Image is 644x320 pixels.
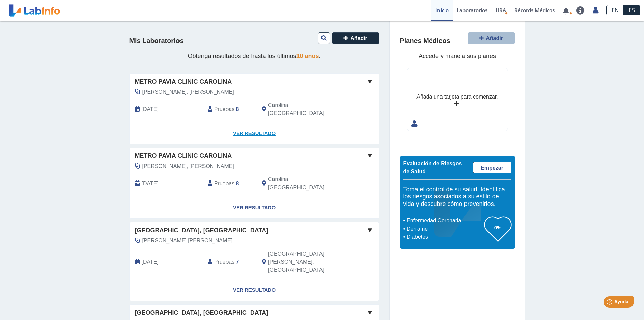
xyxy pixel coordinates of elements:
span: Añadir [350,35,367,41]
b: 7 [236,259,239,265]
div: : [202,101,257,118]
h4: Mis Laboratorios [129,37,184,45]
span: Pruebas [214,105,234,113]
a: Ver Resultado [130,279,379,301]
a: Ver Resultado [130,197,379,218]
span: Pruebas [214,179,234,188]
span: Padilla Ortiz, Jose [142,162,234,170]
span: Obtenga resultados de hasta los últimos . [188,52,320,59]
span: Empezar [481,165,503,171]
h3: 0% [484,223,511,232]
span: Evaluación de Riesgos de Salud [403,161,462,174]
iframe: Help widget launcher [584,294,637,313]
span: Padilla Ortiz, Jose [142,88,234,96]
span: 2025-08-20 [142,105,159,113]
span: [GEOGRAPHIC_DATA], [GEOGRAPHIC_DATA] [135,308,268,317]
div: : [202,250,257,274]
li: Derrame [405,225,484,233]
span: 2024-01-10 [142,258,159,266]
a: Empezar [473,162,511,173]
span: San Juan, PR [268,250,343,274]
span: 2025-03-10 [142,179,159,188]
a: ES [624,5,640,15]
span: Añadir [486,35,503,41]
button: Añadir [332,32,379,44]
span: 10 años [296,52,319,59]
span: Metro Pavia Clinic Carolina [135,77,232,86]
b: 8 [236,180,239,186]
div: Añada una tarjeta para comenzar. [416,93,498,101]
h5: Toma el control de su salud. Identifica los riesgos asociados a su estilo de vida y descubre cómo... [403,186,511,208]
span: [GEOGRAPHIC_DATA], [GEOGRAPHIC_DATA] [135,226,268,235]
span: Metro Pavia Clinic Carolina [135,151,232,161]
b: 8 [236,106,239,112]
span: Carolina, PR [268,101,343,118]
li: Enfermedad Coronaria [405,217,484,225]
li: Diabetes [405,233,484,241]
span: Ambert Valderrama, Luis [142,237,233,245]
a: EN [606,5,624,15]
button: Añadir [468,32,515,44]
span: Carolina, PR [268,175,343,192]
span: Accede y maneja sus planes [419,52,496,59]
span: HRA [496,7,506,14]
div: : [202,175,257,192]
span: Pruebas [214,258,234,266]
a: Ver Resultado [130,123,379,144]
h4: Planes Médicos [400,37,450,45]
